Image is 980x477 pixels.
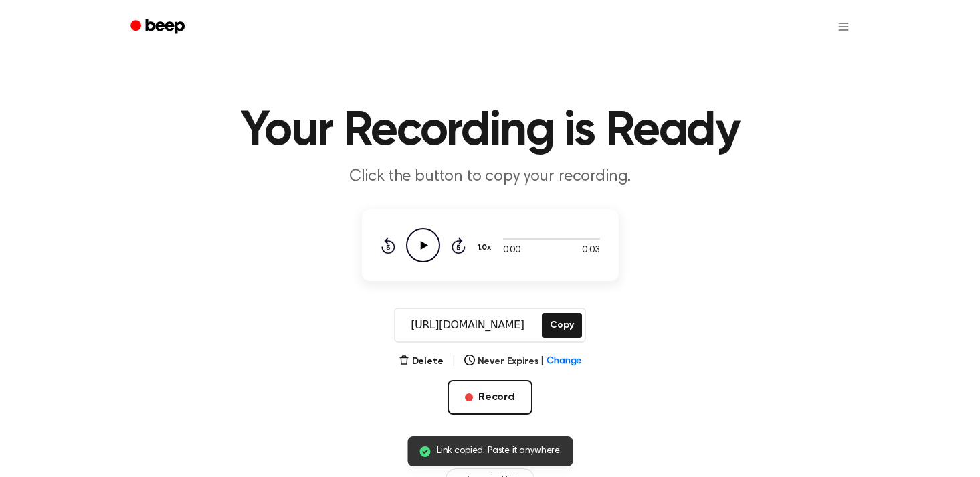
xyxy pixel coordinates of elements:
h1: Your Recording is Ready [148,107,833,155]
button: Delete [399,355,444,369]
span: Change [547,355,581,369]
span: 0:00 [503,244,520,258]
a: Beep [121,14,197,40]
span: 0:03 [582,244,599,258]
p: Click the button to copy your recording. [233,166,747,188]
button: Record [448,380,532,415]
button: Copy [542,313,581,338]
span: | [541,355,544,369]
span: | [452,353,456,369]
button: Open menu [827,11,860,43]
button: Never Expires|Change [464,355,582,369]
span: Link copied. Paste it anywhere. [437,444,562,458]
button: 1.0x [476,236,496,259]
